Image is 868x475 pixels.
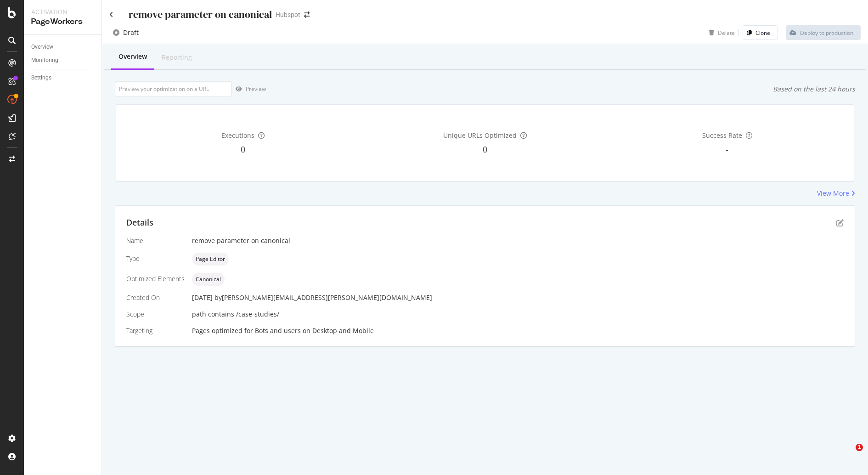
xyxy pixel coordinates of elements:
a: Settings [31,73,95,83]
a: Overview [31,42,95,52]
a: Click to go back [109,11,113,18]
div: Created On [126,293,185,302]
div: Reporting [162,53,192,62]
span: Success Rate [702,131,742,140]
div: Details [126,217,153,229]
div: Name [126,236,185,245]
div: Delete [718,29,735,37]
div: Draft [123,28,139,37]
div: View More [817,189,849,198]
span: Canonical [196,277,221,282]
span: path contains /case-studies/ [192,310,279,318]
div: Deploy to production [800,29,853,37]
div: arrow-right-arrow-left [304,11,310,18]
a: View More [817,189,855,198]
div: Targeting [126,326,185,335]
div: Overview [118,52,147,61]
div: Desktop and Mobile [312,326,374,335]
div: Hubspot [276,10,300,19]
button: Delete [705,25,735,40]
div: neutral label [192,273,225,286]
div: Overview [31,42,53,52]
button: Preview [232,82,266,96]
div: Based on the last 24 hours [773,85,855,94]
span: Unique URLs Optimized [443,131,517,140]
div: Scope [126,310,185,319]
div: Optimized Elements [126,274,185,283]
span: - [726,144,728,155]
div: Bots and users [255,326,301,335]
div: Preview [246,85,266,93]
div: Monitoring [31,56,58,65]
span: Executions [221,131,254,140]
div: Pages optimized for on [192,326,844,335]
div: Settings [31,73,51,83]
div: by [PERSON_NAME][EMAIL_ADDRESS][PERSON_NAME][DOMAIN_NAME] [214,293,432,302]
input: Preview your optimization on a URL [115,81,232,97]
span: 1 [856,444,863,451]
div: remove parameter on canonical [129,7,272,22]
button: Deploy to production [786,25,861,40]
span: Page Editor [196,256,225,262]
div: remove parameter on canonical [192,236,844,245]
div: pen-to-square [836,219,844,226]
span: 0 [241,144,245,155]
span: 0 [483,144,487,155]
a: Monitoring [31,56,95,65]
div: neutral label [192,253,229,266]
div: Clone [755,29,770,37]
div: Activation [31,7,94,17]
div: PageWorkers [31,17,94,27]
div: Type [126,254,185,263]
button: Clone [743,25,778,40]
iframe: Intercom live chat [837,444,859,466]
div: [DATE] [192,293,844,302]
